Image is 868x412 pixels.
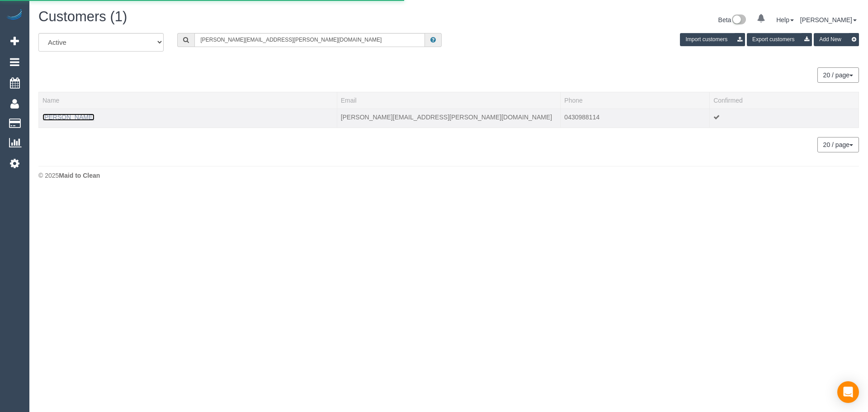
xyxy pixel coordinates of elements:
th: Email [337,92,561,109]
a: Beta [718,16,746,24]
td: Email [337,109,561,128]
button: Import customers [680,33,745,46]
nav: Pagination navigation [818,67,859,83]
button: 20 / page [817,137,859,152]
div: Open Intercom Messenger [837,381,859,403]
div: © 2025 [38,171,859,180]
img: New interface [731,14,746,26]
th: Phone [561,92,710,109]
a: Help [776,16,794,24]
td: Name [39,109,337,128]
a: [PERSON_NAME] [800,16,857,24]
th: Confirmed [710,92,859,109]
img: Automaid Logo [5,9,24,22]
button: Export customers [747,33,812,46]
td: Phone [561,109,710,128]
a: [PERSON_NAME] [42,114,94,121]
th: Name [39,92,337,109]
nav: Pagination navigation [818,137,859,152]
span: Customers (1) [38,9,127,24]
td: Confirmed [710,109,859,128]
button: Add New [814,33,859,46]
div: Tags [42,122,333,124]
strong: Maid to Clean [59,172,100,179]
button: 20 / page [817,67,859,83]
input: Search customers ... [194,33,425,47]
